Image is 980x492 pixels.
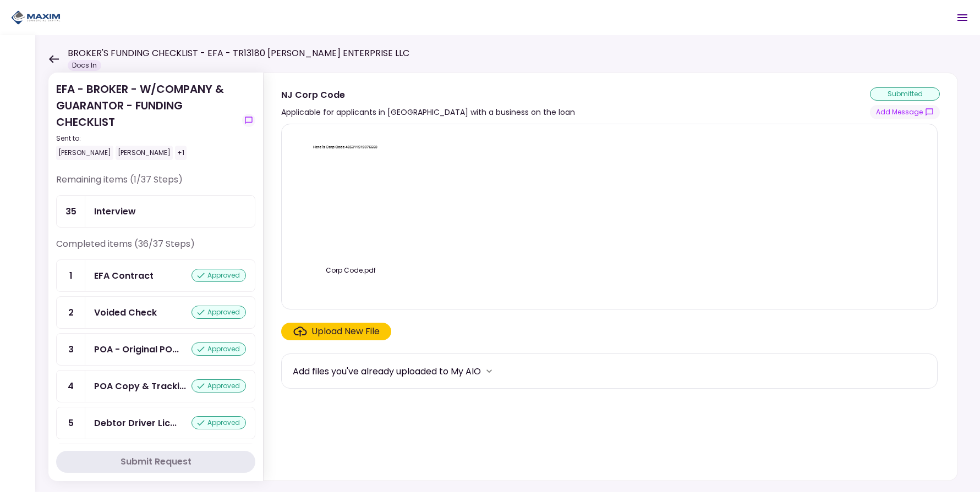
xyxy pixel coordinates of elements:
[94,416,177,430] div: Debtor Driver License
[11,9,61,26] img: Partner icon
[281,106,575,119] div: Applicable for applicants in [GEOGRAPHIC_DATA] with a business on the loan
[56,296,255,329] a: 2Voided Checkapproved
[56,173,255,195] div: Remaining items (1/37 Steps)
[121,455,191,468] div: Submit Request
[116,146,173,160] div: [PERSON_NAME]
[56,370,255,402] a: 4POA Copy & Tracking Receiptapproved
[94,342,179,356] div: POA - Original POA (not CA or GA)
[57,196,85,227] div: 35
[56,407,255,439] a: 5Debtor Driver Licenseapproved
[949,4,976,31] button: Open menu
[293,364,481,378] div: Add files you've already uploaded to My AIO
[94,204,136,218] div: Interview
[311,325,380,338] div: Upload New File
[263,73,958,481] div: NJ Corp CodeApplicable for applicants in [GEOGRAPHIC_DATA] with a business on the loansubmittedsh...
[56,451,255,473] button: Submit Request
[56,333,255,366] a: 3POA - Original POA (not CA or GA)approved
[57,297,85,328] div: 2
[56,237,255,259] div: Completed items (36/37 Steps)
[870,87,940,101] div: submitted
[94,379,186,393] div: POA Copy & Tracking Receipt
[481,363,497,379] button: more
[242,114,255,127] button: show-messages
[293,266,408,275] div: Corp Code.pdf
[870,105,940,119] button: show-messages
[191,379,246,393] div: approved
[68,60,101,71] div: Docs In
[57,407,85,439] div: 5
[56,146,113,160] div: [PERSON_NAME]
[56,259,255,292] a: 1EFA Contractapproved
[56,81,238,160] div: EFA - BROKER - W/COMPANY & GUARANTOR - FUNDING CHECKLIST
[175,146,187,160] div: +1
[191,269,246,282] div: approved
[57,371,85,402] div: 4
[57,334,85,365] div: 3
[281,323,391,340] span: Click here to upload the required document
[57,260,85,291] div: 1
[281,88,575,102] div: NJ Corp Code
[94,269,154,283] div: EFA Contract
[191,306,246,319] div: approved
[94,306,157,319] div: Voided Check
[191,416,246,429] div: approved
[191,342,246,356] div: approved
[68,47,409,60] h1: BROKER'S FUNDING CHECKLIST - EFA - TR13180 [PERSON_NAME] ENTERPRISE LLC
[56,134,238,143] div: Sent to:
[56,195,255,228] a: 35Interview
[56,444,255,476] a: 6Debtor Referencesapproved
